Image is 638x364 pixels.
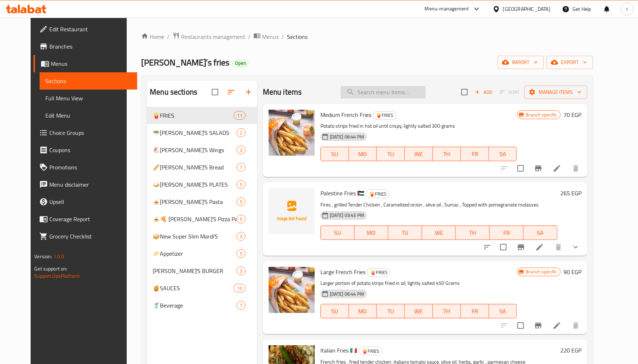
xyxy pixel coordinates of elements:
[626,5,628,13] span: t
[147,107,257,124] div: 🍟FRIES11
[282,32,284,41] li: /
[237,181,245,188] span: 5
[377,147,405,161] button: TU
[240,83,257,101] button: Add section
[153,197,237,206] span: 🍝[PERSON_NAME]’S Pasta
[366,190,390,198] div: 🍟FRIES
[234,285,245,292] span: 10
[232,59,249,68] div: Open
[526,228,554,238] span: SA
[147,176,257,193] div: 🍛[PERSON_NAME]'S PLATES5
[147,193,257,210] div: 🍝[PERSON_NAME]’S Pasta5
[248,32,251,41] li: /
[320,188,364,199] span: Palestine Fries 🇵🇸
[530,317,547,334] button: Branch-specific-item
[167,32,170,41] li: /
[496,240,511,255] span: Select to update
[373,111,396,119] span: 🍟FRIES
[34,264,67,273] span: Get support on:
[320,267,365,277] span: Large French Fries
[367,268,390,277] span: 🍟FRIES
[33,124,137,141] a: Choice Groups
[553,164,561,173] a: Edit menu item
[153,232,237,241] div: 🥪New Super Slim Mardi’S
[237,232,246,241] div: items
[425,228,453,238] span: WE
[207,85,223,100] span: Select all sections
[324,149,346,159] span: SU
[327,212,367,219] span: [DATE] 03:43 PM
[153,301,237,310] span: 🥤Beverage
[359,347,382,355] span: 🍟FRIES
[530,160,547,177] button: Branch-specific-item
[172,32,245,41] a: Restaurants management
[147,210,257,228] div: 🍝🍕 [PERSON_NAME]’S Pizza Pasta5
[547,56,593,69] button: export
[147,124,257,141] div: 🥗[PERSON_NAME]'S SALADS2
[489,304,517,318] button: SA
[472,87,495,98] span: Add item
[391,228,419,238] span: TU
[33,21,137,38] a: Edit Restaurant
[153,163,237,172] span: 🥖[PERSON_NAME]'S Bread
[237,233,245,240] span: 3
[45,94,131,103] span: Full Menu View
[262,32,279,41] span: Menus
[352,149,374,159] span: MO
[253,32,279,41] a: Menus
[49,232,131,241] span: Grocery Checklist
[563,110,581,120] h6: 70 EGP
[237,249,246,258] div: items
[457,85,472,100] span: Select section
[464,149,486,159] span: FR
[147,159,257,176] div: 🥖[PERSON_NAME]'S Bread7
[153,249,237,258] div: 🥟Appetizer
[237,146,246,154] div: items
[550,238,567,256] button: delete
[237,180,246,189] div: items
[49,146,131,154] span: Coupons
[147,228,257,245] div: 🥪New Super Slim Mardi’S3
[237,129,245,136] span: 2
[523,268,560,275] span: Branch specific
[141,54,229,70] span: [PERSON_NAME]’s fries
[40,90,137,107] a: Full Menu View
[237,302,245,309] span: 7
[153,128,237,137] span: 🥗[PERSON_NAME]'S SALADS
[464,306,486,317] span: FR
[153,146,237,154] span: 🐔[PERSON_NAME]’S Wings
[51,59,131,68] span: Menus
[49,197,131,206] span: Upsell
[49,215,131,223] span: Coverage Report
[324,306,346,317] span: SU
[237,267,246,275] div: items
[269,188,315,234] img: Palestine Fries 🇵🇸
[552,58,587,67] span: export
[263,87,302,97] h2: Menu items
[472,87,495,98] button: Add
[474,88,493,96] span: Add
[33,176,137,193] a: Menu disclaimer
[237,199,245,205] span: 5
[237,164,245,171] span: 7
[492,149,514,159] span: SA
[269,110,315,156] img: Medium French Fries
[349,147,377,161] button: MO
[493,228,521,238] span: FR
[237,163,246,172] div: items
[524,226,557,240] button: SA
[49,180,131,189] span: Menu disclaimer
[560,188,581,198] h6: 265 EGP
[153,111,234,120] span: 🍟FRIES
[433,147,461,161] button: TH
[147,104,257,317] nav: Menu sections
[524,86,587,99] button: Manage items
[320,279,517,288] p: Larger portion of potato strips fried in oil, lightly salted 450 Grams
[45,77,131,85] span: Sections
[405,147,433,161] button: WE
[232,60,249,66] span: Open
[352,306,374,317] span: MO
[498,56,544,69] button: import
[425,5,469,13] div: Menu-management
